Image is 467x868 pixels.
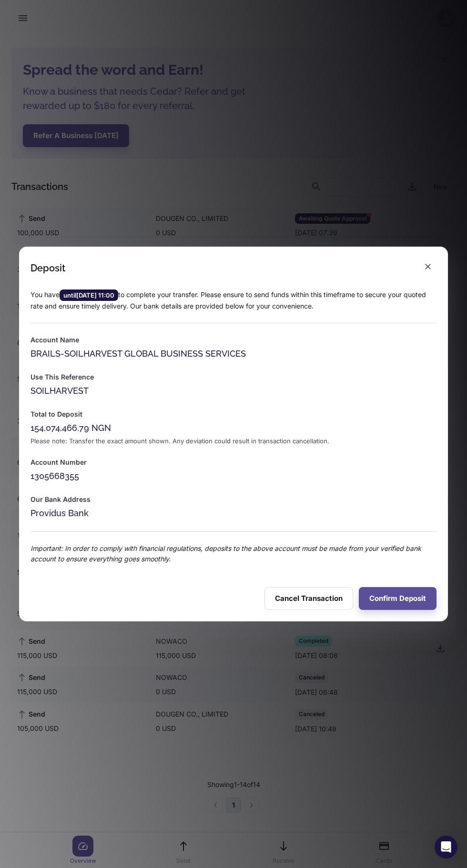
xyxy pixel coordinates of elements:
[60,290,118,300] span: until [DATE] 11:00
[30,421,437,435] div: 154,074,466.79 NGN
[435,836,457,858] div: Open Intercom Messenger
[359,587,437,610] button: Confirm Deposit
[30,289,437,311] p: You have to complete your transfer. Please ensure to send funds within this timeframe to secure y...
[30,457,437,468] h6: Account Number
[30,262,65,274] div: Deposit
[30,409,437,419] h6: Total to Deposit
[30,494,437,505] h6: Our Bank Address
[30,507,437,520] div: Providus Bank
[30,384,437,398] div: SOILHARVEST
[264,587,353,610] button: Cancel Transaction
[30,469,437,483] div: 1305668355
[30,335,437,345] h6: Account Name
[30,372,437,382] h6: Use This Reference
[30,437,437,446] div: Please note: Transfer the exact amount shown. Any deviation could result in transaction cancellat...
[30,543,437,564] p: Important: In order to comply with financial regulations, deposits to the above account must be m...
[30,347,437,360] div: BRAILS-SOILHARVEST GLOBAL BUSINESS SERVICES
